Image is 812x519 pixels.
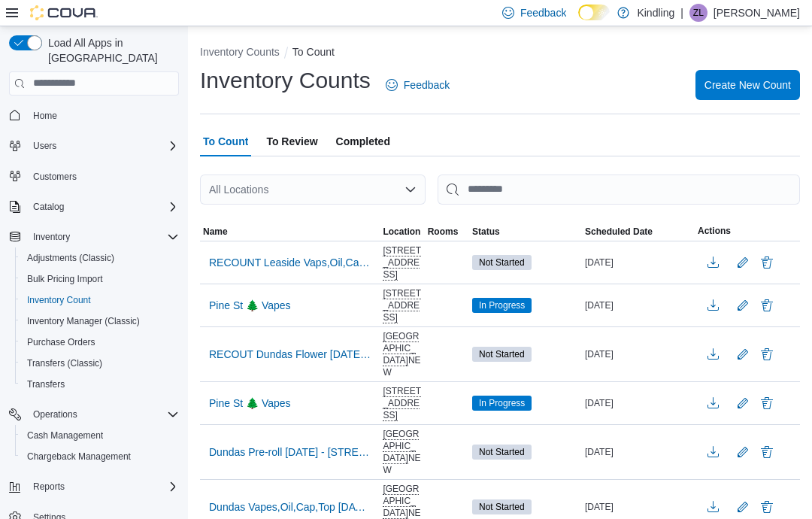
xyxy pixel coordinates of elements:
span: Adjustments (Classic) [27,252,114,264]
span: Home [27,106,179,125]
button: Dundas Pre-roll [DATE] - [STREET_ADDRESS] [203,441,377,463]
span: Inventory Count [27,294,91,306]
span: Bulk Pricing Import [27,273,103,285]
button: Transfers (Classic) [15,353,185,374]
button: Delete [758,345,776,363]
button: Delete [758,498,776,516]
span: Customers [27,167,179,186]
button: Chargeback Management [15,446,185,467]
div: [DATE] [582,443,695,461]
button: Catalog [27,198,70,216]
button: Delete [758,394,776,412]
h1: Inventory Counts [200,65,371,96]
button: Edit count details [734,441,752,463]
div: [DATE] [582,296,695,314]
span: Users [27,137,179,155]
button: Location [380,223,424,241]
span: Dundas Pre-roll [DATE] - [STREET_ADDRESS] [209,445,371,460]
div: [DATE] [582,345,695,363]
span: Dundas Vapes,Oil,Cap,Top [DATE] - [STREET_ADDRESS] [209,499,371,514]
button: Delete [758,443,776,461]
span: Not Started [479,256,525,269]
a: Transfers (Classic) [21,354,108,372]
span: To Count [203,126,248,156]
p: Kindling [637,4,674,22]
span: Chargeback Management [27,451,131,463]
a: Adjustments (Classic) [21,249,120,267]
span: Not Started [472,445,532,460]
button: Create New Count [695,70,800,100]
button: Home [3,105,185,126]
button: Inventory [3,226,185,247]
button: Operations [27,405,83,423]
span: In Progress [479,396,525,410]
span: Users [33,140,56,152]
button: Purchase Orders [15,332,185,353]
button: Pine St 🌲 Vapes [203,294,297,317]
button: Reports [27,478,71,496]
span: Status [472,226,500,238]
span: Not Started [472,255,532,270]
a: Inventory Count [21,291,97,309]
div: [DATE] [582,498,695,516]
span: In Progress [472,396,532,411]
span: Dark Mode [578,20,579,21]
span: Cash Management [27,429,103,442]
span: Purchase Orders [27,336,95,348]
button: Delete [758,253,776,272]
a: Chargeback Management [21,448,137,466]
button: RECOUNT Leaside Vaps,Oil,Cap,Top [DATE] - [STREET_ADDRESS] - Recount [203,251,377,274]
span: Create New Count [704,77,791,93]
span: Scheduled Date [585,226,653,238]
button: Status [469,223,582,241]
span: Cash Management [21,426,179,445]
span: Not Started [472,499,532,514]
a: Home [27,107,63,125]
span: Transfers (Classic) [27,357,102,369]
button: Edit count details [734,392,752,414]
span: Not Started [472,347,532,362]
span: Catalog [33,201,64,213]
span: Not Started [479,445,525,459]
span: NEW [383,428,421,476]
p: [PERSON_NAME] [714,4,800,22]
span: In Progress [479,299,525,312]
div: [DATE] [582,253,695,272]
span: Home [33,110,57,122]
button: Customers [3,165,185,187]
button: Operations [3,404,185,425]
span: Operations [27,405,179,423]
span: ZL [693,4,704,22]
input: Dark Mode [578,5,610,20]
span: Feedback [404,77,450,93]
button: Inventory Count [15,290,185,311]
span: Transfers (Classic) [21,354,179,372]
span: Not Started [479,500,525,514]
button: Edit count details [734,496,752,518]
span: Not Started [479,348,525,361]
a: Customers [27,168,83,186]
a: Inventory Manager (Classic) [21,312,146,330]
span: Reports [33,481,65,493]
p: | [680,4,683,22]
nav: An example of EuiBreadcrumbs [200,44,800,62]
button: Rooms [425,223,469,241]
span: Name [203,226,228,238]
a: Bulk Pricing Import [21,270,109,288]
a: Purchase Orders [21,333,101,351]
span: Completed [336,126,390,156]
span: Pine St 🌲 Vapes [209,298,291,313]
button: Reports [3,476,185,497]
button: RECOUT Dundas Flower [DATE] - 1567 Dundas St W NEW - Recount [203,343,377,366]
span: Inventory [27,228,179,246]
div: Zhao Lun Jing [689,4,707,22]
button: Edit count details [734,251,752,274]
input: This is a search bar. After typing your query, hit enter to filter the results lower in the page. [438,175,800,205]
button: Edit count details [734,343,752,366]
span: Customers [33,171,77,183]
span: RECOUT Dundas Flower [DATE] - 1567 Dundas St W NEW - Recount [209,347,371,362]
span: Load All Apps in [GEOGRAPHIC_DATA] [42,35,179,65]
span: Transfers [21,375,179,393]
a: Transfers [21,375,71,393]
button: To Count [292,46,335,58]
